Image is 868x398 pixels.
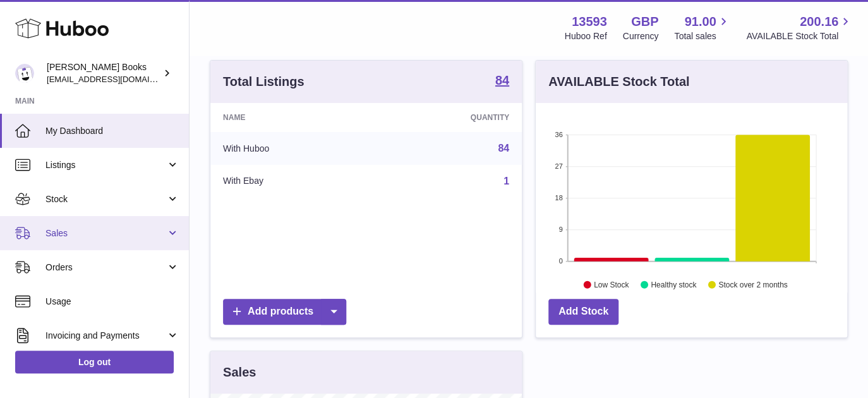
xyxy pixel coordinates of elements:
[223,73,304,90] h3: Total Listings
[15,351,174,373] a: Log out
[746,13,853,42] a: 200.16 AVAILABLE Stock Total
[210,103,375,132] th: Name
[498,143,509,154] a: 84
[47,74,186,84] span: [EMAIL_ADDRESS][DOMAIN_NAME]
[45,159,166,171] span: Listings
[555,194,562,202] text: 18
[718,280,787,289] text: Stock over 2 months
[674,13,730,42] a: 91.00 Total sales
[548,73,689,90] h3: AVAILABLE Stock Total
[548,299,618,325] a: Add Stock
[558,257,562,265] text: 0
[210,165,375,198] td: With Ebay
[623,30,659,42] div: Currency
[651,280,697,289] text: Healthy stock
[555,162,562,170] text: 27
[674,30,730,42] span: Total sales
[594,280,629,289] text: Low Stock
[800,13,838,30] span: 200.16
[746,30,853,42] span: AVAILABLE Stock Total
[45,262,166,274] span: Orders
[45,296,179,308] span: Usage
[47,61,160,85] div: [PERSON_NAME] Books
[223,364,256,381] h3: Sales
[210,132,375,165] td: With Huboo
[45,193,166,205] span: Stock
[495,74,509,87] strong: 84
[375,103,522,132] th: Quantity
[223,299,346,325] a: Add products
[45,125,179,137] span: My Dashboard
[555,131,562,138] text: 36
[495,74,509,89] a: 84
[558,226,562,233] text: 9
[572,13,607,30] strong: 13593
[631,13,658,30] strong: GBP
[565,30,607,42] div: Huboo Ref
[15,64,34,83] img: info@troybooks.co.uk
[45,227,166,239] span: Sales
[684,13,716,30] span: 91.00
[503,176,509,186] a: 1
[45,330,166,342] span: Invoicing and Payments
